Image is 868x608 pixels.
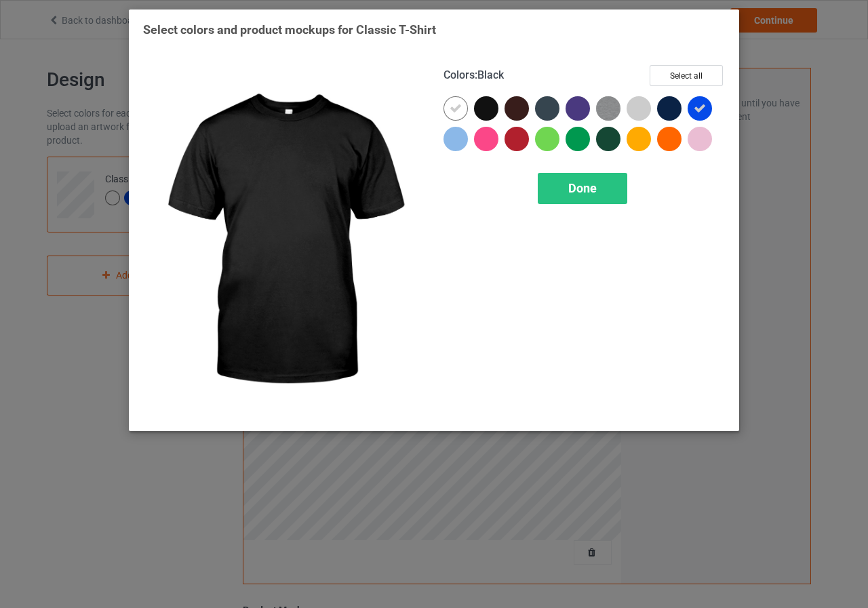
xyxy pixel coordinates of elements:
[143,22,436,37] span: Select colors and product mockups for Classic T-Shirt
[443,68,475,81] span: Colors
[650,65,723,86] button: Select all
[443,68,504,83] h4: :
[477,68,504,81] span: Black
[568,181,597,195] span: Done
[596,96,620,121] img: heather_texture.png
[143,65,425,417] img: regular.jpg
